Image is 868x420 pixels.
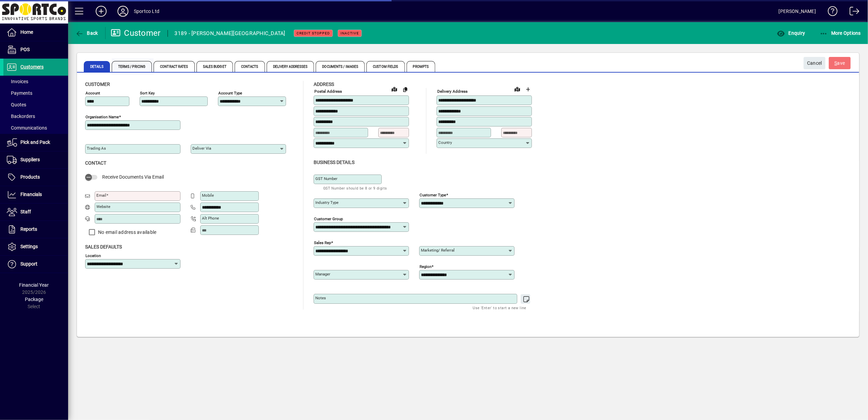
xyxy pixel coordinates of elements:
[112,5,134,17] button: Profile
[3,41,68,58] a: POS
[111,28,161,39] div: Customer
[777,30,805,36] span: Enquiry
[820,30,861,36] span: More Options
[102,174,164,180] span: Receive Documents Via Email
[421,248,455,253] mat-label: Marketing/ Referral
[3,76,68,87] a: Invoices
[154,61,194,72] span: Contract Rates
[297,31,330,35] span: Credit Stopped
[75,30,98,36] span: Back
[87,146,106,151] mat-label: Trading as
[438,140,452,145] mat-label: Country
[3,256,68,273] a: Support
[20,64,44,70] span: Customers
[84,61,110,72] span: Details
[85,160,106,166] span: Contact
[20,209,31,214] span: Staff
[3,87,68,99] a: Payments
[218,91,242,95] mat-label: Account Type
[366,61,405,72] span: Custom Fields
[7,125,47,131] span: Communications
[829,57,851,69] button: Save
[20,261,37,267] span: Support
[835,60,837,66] span: S
[20,174,40,180] span: Products
[400,84,411,95] button: Copy to Delivery address
[314,81,334,87] span: Address
[316,61,365,72] span: Documents / Images
[341,31,359,35] span: Inactive
[314,160,354,165] span: Business details
[823,1,838,24] a: Knowledge Base
[19,282,49,288] span: Financial Year
[267,61,314,72] span: Delivery Addresses
[7,102,26,107] span: Quotes
[74,27,100,39] button: Back
[85,244,122,250] span: Sales defaults
[473,304,526,312] mat-hint: Use 'Enter' to start a new line
[140,91,155,95] mat-label: Sort key
[314,216,343,221] mat-label: Customer group
[512,84,523,94] a: View on map
[523,84,534,95] button: Choose address
[20,29,33,35] span: Home
[20,157,40,162] span: Suppliers
[20,244,38,249] span: Settings
[96,204,110,209] mat-label: Website
[96,193,106,198] mat-label: Email
[20,192,42,197] span: Financials
[420,264,431,269] mat-label: Region
[202,216,219,221] mat-label: Alt Phone
[315,296,326,300] mat-label: Notes
[134,6,159,17] div: Sportco Ltd
[323,184,387,192] mat-hint: GST Number should be 8 or 9 digits
[3,238,68,255] a: Settings
[7,90,32,96] span: Payments
[3,134,68,151] a: Pick and Pack
[20,226,37,232] span: Reports
[7,114,35,119] span: Backorders
[175,28,285,39] div: 3189 - [PERSON_NAME][GEOGRAPHIC_DATA]
[90,5,112,17] button: Add
[3,122,68,134] a: Communications
[97,229,157,236] label: No email address available
[407,61,436,72] span: Prompts
[20,47,30,52] span: POS
[85,115,119,119] mat-label: Organisation name
[3,151,68,168] a: Suppliers
[3,24,68,41] a: Home
[3,99,68,110] a: Quotes
[85,81,110,87] span: Customer
[389,84,400,94] a: View on map
[845,1,859,24] a: Logout
[3,204,68,221] a: Staff
[779,6,816,17] div: [PERSON_NAME]
[235,61,265,72] span: Contacts
[25,297,43,302] span: Package
[420,192,446,197] mat-label: Customer type
[3,186,68,203] a: Financials
[315,200,338,205] mat-label: Industry type
[85,253,101,258] mat-label: Location
[192,146,211,151] mat-label: Deliver via
[804,57,825,69] button: Cancel
[7,79,28,84] span: Invoices
[112,61,152,72] span: Terms / Pricing
[818,27,863,39] button: More Options
[315,176,337,181] mat-label: GST Number
[202,193,214,198] mat-label: Mobile
[85,91,100,95] mat-label: Account
[3,169,68,186] a: Products
[20,139,50,145] span: Pick and Pack
[314,240,331,245] mat-label: Sales rep
[3,110,68,122] a: Backorders
[3,221,68,238] a: Reports
[315,272,330,276] mat-label: Manager
[775,27,807,39] button: Enquiry
[196,61,233,72] span: Sales Budget
[807,58,822,69] span: Cancel
[68,27,106,39] app-page-header-button: Back
[835,58,845,69] span: ave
